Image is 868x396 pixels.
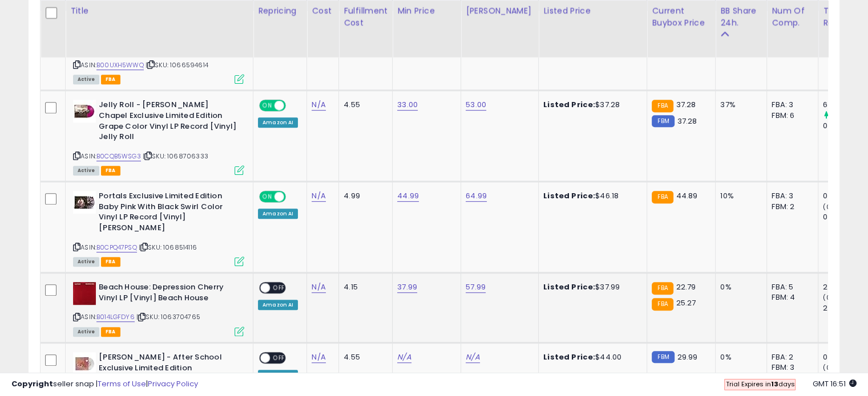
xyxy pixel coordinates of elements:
small: FBA [652,100,673,112]
div: Repricing [258,5,302,17]
b: Beach House: Depression Cherry Vinyl LP [Vinyl] Beach House [99,282,237,306]
small: FBM [652,115,674,127]
small: FBA [652,282,673,295]
img: 31f2xGmYkjL._SL40_.jpg [73,100,96,123]
a: Privacy Policy [148,378,198,389]
a: 44.99 [397,190,419,202]
div: Listed Price [543,5,642,17]
div: Amazon AI [258,300,298,310]
a: N/A [312,352,325,363]
span: FBA [101,166,120,175]
div: Num of Comp. [772,5,813,29]
div: FBA: 3 [772,100,809,110]
b: Listed Price: [543,99,595,110]
div: 10% [720,191,758,201]
a: 53.00 [466,99,486,111]
div: seller snap | | [11,379,198,390]
div: Cost [312,5,334,17]
b: Listed Price: [543,352,595,362]
span: ON [260,192,274,202]
b: Listed Price: [543,190,595,201]
div: ASIN: [73,282,244,335]
div: 4.55 [344,352,383,362]
b: Listed Price: [543,281,595,292]
a: N/A [397,352,411,363]
span: FBA [101,327,120,337]
span: | SKU: 1068706333 [143,152,208,161]
a: 57.99 [466,281,486,293]
span: All listings currently available for purchase on Amazon [73,166,99,175]
div: 37% [720,100,758,110]
b: Portals Exclusive Limited Edition Baby Pink With Black Swirl Color Vinyl LP Record [Vinyl] [PERSO... [99,191,237,236]
a: B014LGFDY6 [96,312,135,322]
a: 64.99 [466,190,487,202]
span: OFF [270,353,288,363]
div: $37.28 [543,100,638,110]
span: FBA [101,257,120,267]
small: (0%) [823,202,839,211]
div: Current Buybox Price [652,5,710,29]
span: FBA [101,75,120,84]
div: Min Price [397,5,456,17]
a: N/A [312,281,325,293]
div: ASIN: [73,100,244,174]
div: 4.15 [344,282,383,292]
img: 41HrgN4CszL._SL40_.jpg [73,191,96,214]
a: 33.00 [397,99,418,111]
div: FBA: 3 [772,191,809,201]
span: 29.99 [677,352,698,362]
span: 22.79 [676,281,696,292]
small: (0%) [823,293,839,302]
div: $46.18 [543,191,638,201]
div: ASIN: [73,19,244,83]
small: FBM [652,351,674,363]
img: 31A0MYthjQL._SL40_.jpg [73,352,96,375]
a: 37.99 [397,281,417,293]
span: OFF [270,283,288,293]
div: 0% [720,282,758,292]
span: | SKU: 1063704765 [136,312,200,321]
div: $37.99 [543,282,638,292]
a: N/A [466,352,479,363]
div: Amazon AI [258,209,298,219]
div: Amazon AI [258,117,298,128]
span: | SKU: 1066594614 [146,60,208,70]
div: FBA: 5 [772,282,809,292]
div: FBM: 4 [772,292,809,303]
div: FBM: 2 [772,202,809,212]
div: Fulfillment Cost [344,5,387,29]
div: FBM: 6 [772,111,809,121]
a: N/A [312,99,325,111]
strong: Copyright [11,378,53,389]
span: 44.89 [676,190,698,201]
div: FBA: 2 [772,352,809,362]
div: 0% [720,352,758,362]
div: 4.55 [344,100,383,110]
span: 2025-10-13 16:51 GMT [813,378,857,389]
span: | SKU: 1068514116 [139,243,197,252]
a: B0CQB5WSG3 [96,152,141,161]
div: $44.00 [543,352,638,362]
span: OFF [284,101,302,111]
div: ASIN: [73,191,244,265]
a: B0CPQ47PSQ [96,243,137,252]
span: 37.28 [676,99,696,110]
small: FBA [652,298,673,311]
span: All listings currently available for purchase on Amazon [73,327,99,337]
a: N/A [312,190,325,202]
span: OFF [284,192,302,202]
small: FBA [652,191,673,203]
b: Jelly Roll - [PERSON_NAME] Chapel Exclusive Limited Edition Grape Color Vinyl LP Record [Vinyl] J... [99,100,237,145]
div: Title [70,5,248,17]
span: 37.28 [677,116,697,126]
div: 4.99 [344,191,383,201]
a: Terms of Use [98,378,146,389]
div: BB Share 24h. [720,5,762,29]
div: Total Rev. [823,5,865,29]
b: 13 [770,379,778,389]
img: 41XyQ5pDqmL._SL40_.jpg [73,282,96,305]
div: [PERSON_NAME] [466,5,534,17]
a: B00UXH5WWQ [96,60,144,70]
span: All listings currently available for purchase on Amazon [73,75,99,84]
span: 25.27 [676,297,696,308]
